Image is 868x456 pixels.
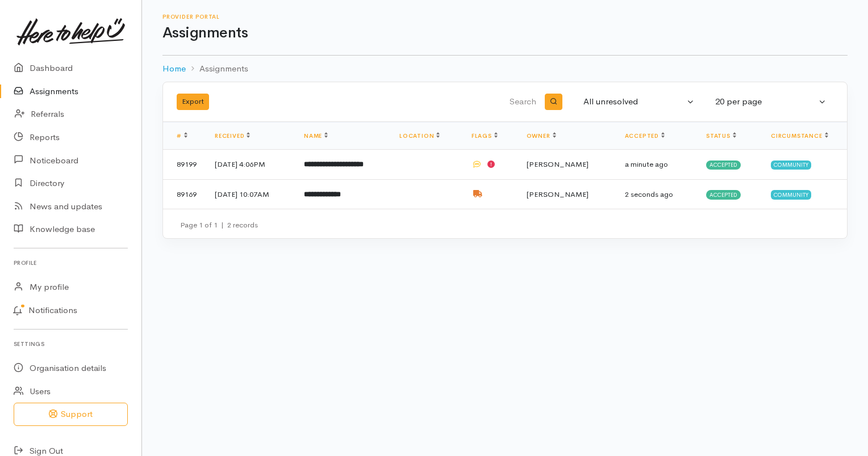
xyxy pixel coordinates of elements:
[215,132,250,140] a: Received
[14,403,128,426] button: Support
[527,132,556,140] a: Owner
[186,62,248,75] li: Assignments
[304,132,328,140] a: Name
[180,220,258,230] small: Page 1 of 1 2 records
[377,88,539,116] input: Search
[14,255,128,271] h6: Profile
[771,190,811,199] span: Community
[771,132,828,140] a: Circumstance
[206,150,295,180] td: [DATE] 4:06PM
[177,94,209,110] button: Export
[583,95,685,108] div: All unresolved
[715,95,816,108] div: 20 per page
[399,132,440,140] a: Location
[577,91,702,113] button: All unresolved
[706,190,741,199] span: Accepted
[221,220,224,230] span: |
[708,91,833,113] button: 20 per page
[625,132,665,140] a: Accepted
[471,132,498,140] a: Flags
[706,132,736,140] a: Status
[162,14,848,20] h6: Provider Portal
[14,336,128,352] h6: Settings
[163,150,206,180] td: 89199
[527,189,589,199] span: [PERSON_NAME]
[162,62,186,75] a: Home
[177,132,187,140] a: #
[163,179,206,209] td: 89169
[206,179,295,209] td: [DATE] 10:07AM
[771,161,811,170] span: Community
[162,25,848,41] h1: Assignments
[625,159,668,169] time: a minute ago
[625,189,673,199] time: 2 seconds ago
[706,161,741,170] span: Accepted
[527,159,589,169] span: [PERSON_NAME]
[162,56,848,82] nav: breadcrumb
